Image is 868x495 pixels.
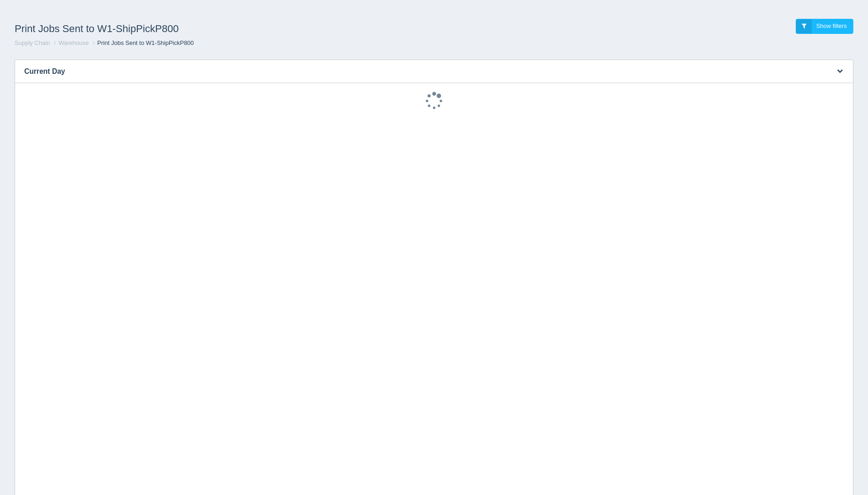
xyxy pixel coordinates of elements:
[15,60,825,83] h3: Current Day
[15,39,50,46] a: Supply Chain
[59,39,89,46] a: Warehouse
[15,19,434,39] h1: Print Jobs Sent to W1-ShipPickP800
[796,19,853,34] a: Show filters
[816,22,847,29] span: Show filters
[91,39,194,48] li: Print Jobs Sent to W1-ShipPickP800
